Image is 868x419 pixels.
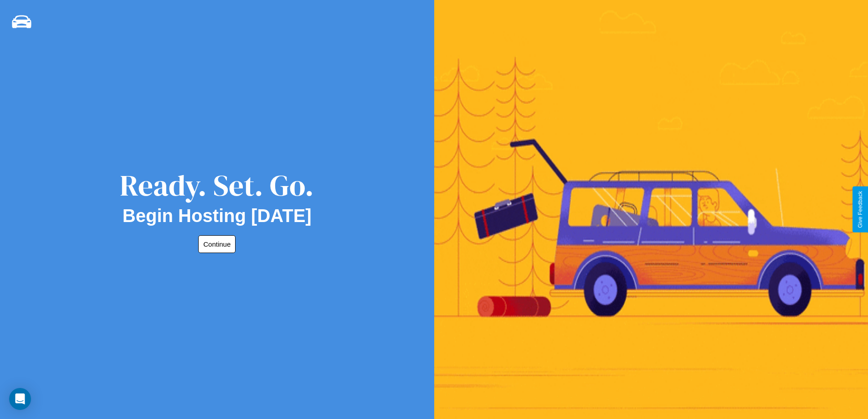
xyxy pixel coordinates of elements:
div: Ready. Set. Go. [120,165,314,206]
div: Open Intercom Messenger [9,388,31,410]
h2: Begin Hosting [DATE] [123,206,312,226]
button: Continue [198,235,236,253]
div: Give Feedback [857,191,863,228]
